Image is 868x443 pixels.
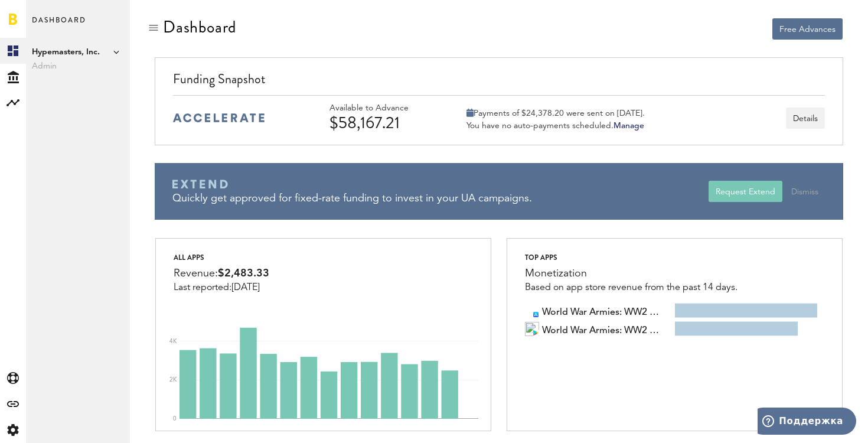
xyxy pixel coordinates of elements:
[466,120,645,131] div: You have no auto-payments scheduled.
[173,70,825,95] div: Funding Snapshot
[525,282,738,293] div: Based on app store revenue from the past 14 days.
[772,18,843,40] button: Free Advances
[542,304,663,318] span: World War Armies: WW2 PvP RTS
[174,282,269,293] div: Last reported:
[525,322,539,336] img: iK6Hy6lsWsqeWK0ybwQTtYBaSSZLCokXQRyyygXHAZVWEMQuJ3uvW-R48qew49TNqoO4
[231,283,260,292] span: [DATE]
[218,268,269,279] span: $2,483.33
[525,265,738,282] div: Monetization
[758,408,856,437] iframe: Открывает виджет для поиска дополнительной информации
[174,250,269,265] div: All apps
[32,45,124,59] span: Hypemasters, Inc.
[329,113,442,132] div: $58,167.21
[525,250,738,265] div: Top apps
[172,180,228,189] img: Braavo Extend
[709,181,782,202] button: Request Extend
[466,108,645,119] div: Payments of $24,378.20 were sent on [DATE].
[614,122,644,130] a: Manage
[169,338,177,344] text: 4K
[32,59,124,73] span: Admin
[533,330,539,336] img: 17.png
[173,113,265,122] img: accelerate-medium-blue-logo.svg
[172,191,709,206] div: Quickly get approved for fixed-rate funding to invest in your UA campaigns.
[786,108,825,129] button: Details
[329,103,442,113] div: Available to Advance
[533,311,539,318] img: 21.png
[173,416,177,422] text: 0
[542,322,663,336] span: World War Armies: WW2 PvP RTS
[174,265,269,282] div: Revenue:
[32,13,86,38] span: Dashboard
[169,377,177,383] text: 2K
[784,181,825,202] button: Dismiss
[163,18,236,37] div: Dashboard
